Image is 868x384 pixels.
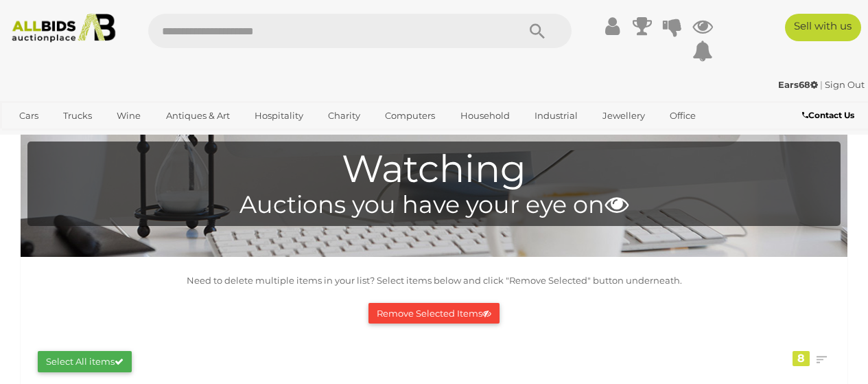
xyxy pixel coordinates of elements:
a: Computers [376,104,444,127]
a: Sports [10,127,56,150]
h4: Auctions you have your eye on [34,192,834,218]
a: Sell with us [785,14,861,41]
a: Wine [108,104,150,127]
div: 8 [793,351,810,366]
a: Cars [10,104,47,127]
a: Jewellery [594,104,654,127]
button: Select All items [38,351,132,372]
button: Remove Selected Items [368,303,500,324]
strong: Ears68 [778,79,818,90]
a: Industrial [526,104,587,127]
h1: Watching [34,148,834,190]
button: Search [503,14,572,48]
a: [GEOGRAPHIC_DATA] [63,127,178,150]
b: Contact Us [802,110,854,120]
a: Charity [319,104,369,127]
p: Need to delete multiple items in your list? Select items below and click "Remove Selected" button... [27,273,841,289]
a: Sign Out [825,79,865,90]
a: Office [661,104,705,127]
a: Ears68 [778,79,820,90]
a: Hospitality [246,104,312,127]
img: Allbids.com.au [6,14,121,43]
a: Antiques & Art [157,104,239,127]
span: | [820,79,823,90]
a: Household [451,104,519,127]
a: Contact Us [802,108,858,123]
a: Trucks [54,104,101,127]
